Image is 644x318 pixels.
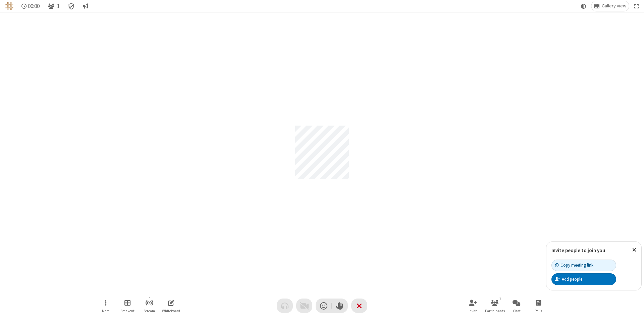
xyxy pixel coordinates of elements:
[316,299,332,313] button: Send a reaction
[139,296,159,315] button: Start streaming
[578,1,589,11] button: Using system theme
[351,299,367,313] button: End or leave meeting
[591,1,629,11] button: Change layout
[45,1,62,11] button: Open participant list
[551,260,616,271] button: Copy meeting link
[96,296,116,315] button: Open menu
[528,296,548,315] button: Open poll
[5,2,13,10] img: QA Selenium DO NOT DELETE OR CHANGE
[120,309,135,313] span: Breakout
[19,1,43,11] div: Timer
[551,273,616,285] button: Add people
[80,1,91,11] button: Conversation
[162,309,180,313] span: Whiteboard
[551,247,605,254] label: Invite people to join you
[277,299,293,313] button: Audio problem - check your Internet connection or call by phone
[485,309,505,313] span: Participants
[463,296,483,315] button: Invite participants (Alt+I)
[485,296,505,315] button: Open participant list
[102,309,109,313] span: More
[506,296,527,315] button: Open chat
[144,309,155,313] span: Stream
[602,3,626,9] span: Gallery view
[497,296,503,302] div: 1
[535,309,542,313] span: Polls
[513,309,521,313] span: Chat
[555,262,593,268] div: Copy meeting link
[632,1,642,11] button: Fullscreen
[627,242,641,258] button: Close popover
[332,299,348,313] button: Raise hand
[117,296,138,315] button: Manage Breakout Rooms
[469,309,477,313] span: Invite
[161,296,181,315] button: Open shared whiteboard
[57,3,60,9] span: 1
[296,299,312,313] button: Video
[65,1,78,11] div: Meeting details Encryption enabled
[28,3,40,9] span: 00:00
